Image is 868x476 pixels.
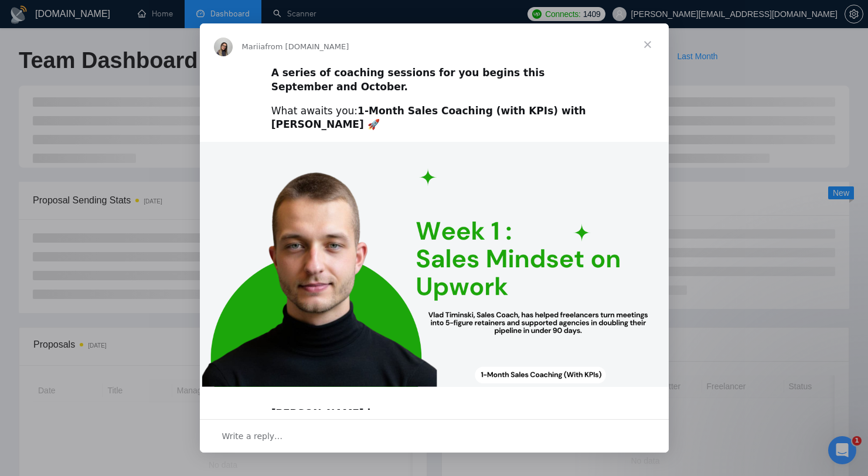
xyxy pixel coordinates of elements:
[242,42,265,51] span: Mariia
[214,38,233,56] img: Profile image for Mariia
[200,419,669,453] div: Open conversation and reply
[271,105,586,131] b: 1-Month Sales Coaching (with KPIs) with [PERSON_NAME] 🚀
[271,104,597,132] div: What awaits you:
[627,23,669,66] span: Close
[222,429,283,444] span: Write a reply…
[265,42,349,51] span: from [DOMAIN_NAME]
[271,67,545,93] b: A series of coaching sessions for you begins this September and October.
[271,407,391,419] b: [PERSON_NAME] has:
